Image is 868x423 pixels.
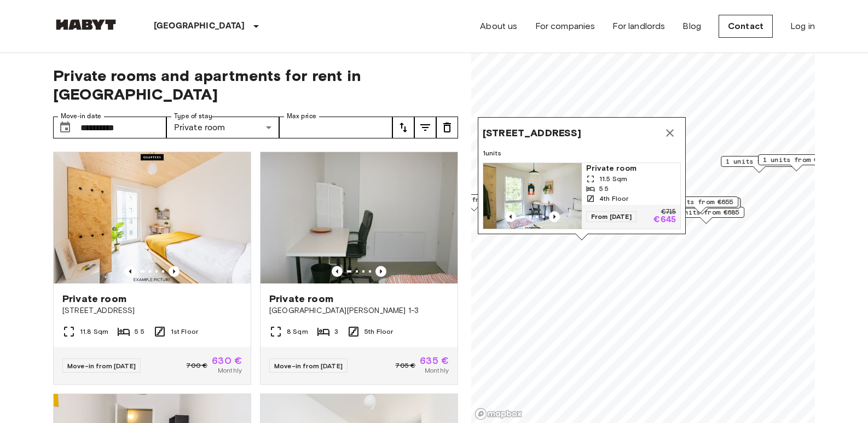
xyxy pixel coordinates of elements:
[667,197,733,207] span: 3 units from €655
[483,148,681,158] span: 1 units
[474,408,523,420] a: Mapbox logo
[586,211,636,222] span: From [DATE]
[726,157,792,166] span: 1 units from €655
[287,112,316,121] label: Max price
[535,20,595,33] a: For companies
[364,327,393,337] span: 5th Floor
[420,356,449,366] span: 635 €
[668,207,744,224] div: Map marker
[135,327,144,337] span: 5 5
[212,356,242,366] span: 630 €
[662,196,738,213] div: Map marker
[67,362,136,370] span: Move-in from [DATE]
[790,20,815,33] a: Log in
[414,117,436,138] button: tune
[334,327,338,337] span: 3
[719,15,773,38] a: Contact
[154,20,245,33] p: [GEOGRAPHIC_DATA]
[661,209,676,216] p: €715
[599,184,609,194] span: 5 5
[505,211,516,222] button: Previous image
[483,126,581,140] span: [STREET_ADDRESS]
[269,292,333,305] span: Private room
[599,194,628,204] span: 4th Floor
[61,112,101,121] label: Move-in date
[261,152,458,283] img: Marketing picture of unit DE-01-302-012-03
[483,163,681,229] a: Marketing picture of unit DE-01-008-03QPrevious imagePrevious imagePrivate room11.5 Sqm5 54th Flo...
[125,266,136,277] button: Previous image
[274,362,343,370] span: Move-in from [DATE]
[612,20,665,33] a: For landlords
[436,194,512,211] div: Map marker
[436,117,458,138] button: tune
[332,266,343,277] button: Previous image
[653,216,676,224] p: €645
[169,266,180,277] button: Previous image
[586,163,676,174] span: Private room
[287,327,308,337] span: 8 Sqm
[53,66,458,103] span: Private rooms and apartments for rent in [GEOGRAPHIC_DATA]
[53,19,119,30] img: Habyt
[269,305,449,316] span: [GEOGRAPHIC_DATA][PERSON_NAME] 1-3
[62,305,242,316] span: [STREET_ADDRESS]
[186,361,207,370] span: 700 €
[425,366,449,375] span: Monthly
[682,20,701,33] a: Blog
[483,163,582,229] img: Marketing picture of unit DE-01-008-03Q
[375,266,386,277] button: Previous image
[62,292,126,305] span: Private room
[392,117,414,138] button: tune
[54,152,251,283] img: Marketing picture of unit DE-01-07-003-01Q
[599,174,627,184] span: 11.5 Sqm
[171,327,198,337] span: 1st Floor
[218,366,242,375] span: Monthly
[478,117,686,240] div: Map marker
[166,117,280,138] div: Private room
[441,195,507,205] span: 6 units from €655
[763,155,830,165] span: 1 units from €700
[174,112,212,121] label: Type of stay
[758,154,835,171] div: Map marker
[260,152,458,385] a: Marketing picture of unit DE-01-302-012-03Previous imagePrevious imagePrivate room[GEOGRAPHIC_DAT...
[480,20,517,33] a: About us
[80,327,108,337] span: 11.8 Sqm
[395,361,415,370] span: 705 €
[549,211,560,222] button: Previous image
[54,117,76,138] button: Choose date, selected date is 1 Nov 2025
[53,152,251,385] a: Marketing picture of unit DE-01-07-003-01QPrevious imagePrevious imagePrivate room[STREET_ADDRESS...
[721,156,797,173] div: Map marker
